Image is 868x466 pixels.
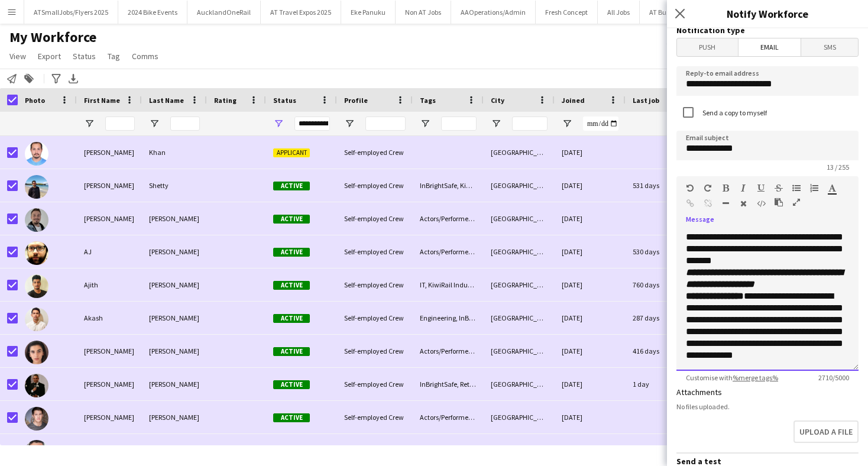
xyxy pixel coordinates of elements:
button: Paste as plain text [775,198,783,207]
div: [GEOGRAPHIC_DATA] [484,136,555,169]
button: Ordered List [810,183,818,193]
span: Email [739,38,801,56]
div: [PERSON_NAME] [77,136,142,169]
button: Text Color [828,183,836,193]
span: Export [38,51,61,62]
div: [GEOGRAPHIC_DATA] [484,335,555,367]
div: [DATE] [555,202,626,235]
span: Tags [420,96,436,105]
div: Actors/Performers, Customer Service, Event/Film Crew, Hospitality [413,202,484,235]
button: AAOperations/Admin [451,1,536,24]
span: SMS [801,38,858,56]
div: [DATE] [555,268,626,301]
span: Active [273,413,310,422]
div: 530 days [626,235,697,268]
button: 2024 Bike Events [118,1,187,24]
div: Self-employed Crew [337,235,413,268]
input: Joined Filter Input [583,117,618,131]
div: AJ [77,235,142,268]
img: Akash Dewangan [25,308,48,331]
span: Active [273,215,310,224]
div: Self-employed Crew [337,268,413,301]
h3: Notification type [676,25,859,35]
label: Attachments [676,387,722,397]
div: Self-employed Crew [337,202,413,235]
span: Active [273,281,310,290]
span: 2710 / 5000 [809,373,859,382]
img: Ajith Jose [25,274,48,298]
span: Profile [344,96,368,105]
div: InBrightSafe, ReturnedATUniform, TL [413,368,484,400]
div: No files uploaded. [676,402,859,411]
a: Status [68,48,101,64]
button: All Jobs [598,1,640,24]
div: [GEOGRAPHIC_DATA] [484,202,555,235]
span: Tag [108,51,120,62]
span: Photo [25,96,45,105]
button: Fullscreen [792,198,801,207]
div: Actors/Performers, InBrightSafe, KiwiRail Inducted, TL [413,235,484,268]
div: [DATE] [555,169,626,202]
span: Last Name [149,96,184,105]
button: Open Filter Menu [562,118,572,129]
div: [GEOGRAPHIC_DATA] [484,235,555,268]
div: [PERSON_NAME] [142,302,207,334]
div: [DATE] [555,235,626,268]
div: [DATE] [555,136,626,169]
button: Bold [721,183,730,193]
app-action-btn: Notify workforce [5,72,19,86]
div: Akash [77,302,142,334]
button: Open Filter Menu [273,118,284,129]
span: Last job [633,96,659,105]
span: Comms [132,51,158,62]
span: View [9,51,26,62]
div: IT, KiwiRail Inducted, Languages-Hindi, NotBrightSafe [413,268,484,301]
img: Alfred Knez [25,440,48,464]
span: Status [73,51,96,62]
div: [PERSON_NAME] [77,335,142,367]
app-action-btn: Export XLSX [66,72,80,86]
button: AucklandOneRail [187,1,261,24]
div: [DATE] [555,302,626,334]
span: First Name [84,96,120,105]
button: Italic [739,183,747,193]
button: HTML Code [757,199,765,208]
div: 287 days [626,302,697,334]
button: Open Filter Menu [84,118,95,129]
div: Self-employed Crew [337,302,413,334]
div: [PERSON_NAME] [142,235,207,268]
div: Self-employed Crew [337,368,413,400]
button: Open Filter Menu [149,118,160,129]
a: Comms [127,48,163,64]
span: Active [273,248,310,257]
div: Actors/Performers, NoRecordedJobs, NotBrightSafe [413,401,484,433]
div: 416 days [626,335,697,367]
div: [GEOGRAPHIC_DATA] [484,302,555,334]
div: [PERSON_NAME] [142,202,207,235]
div: [PERSON_NAME] [142,335,207,367]
div: [GEOGRAPHIC_DATA] [484,169,555,202]
img: Aleisha Wallabh-Smith [25,341,48,364]
span: Status [273,96,296,105]
div: Khan [142,136,207,169]
img: Abdulrehman Khan [25,142,48,166]
div: Ajith [77,268,142,301]
img: Alex Bartley [25,374,48,397]
app-action-btn: Advanced filters [49,72,63,86]
button: Horizontal Line [721,199,730,208]
div: Self-employed Crew [337,401,413,433]
a: View [5,48,31,64]
button: Redo [704,183,712,193]
input: First Name Filter Input [105,117,135,131]
button: Upload a file [793,420,859,443]
a: Export [33,48,66,64]
button: Open Filter Menu [420,118,430,129]
app-action-btn: Add to tag [22,72,36,86]
div: Self-employed Crew [337,335,413,367]
div: [DATE] [555,368,626,400]
span: Applicant [273,148,310,157]
div: [GEOGRAPHIC_DATA] [484,268,555,301]
label: Send a copy to myself [700,108,767,117]
div: [PERSON_NAME] [142,368,207,400]
button: Unordered List [792,183,801,193]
